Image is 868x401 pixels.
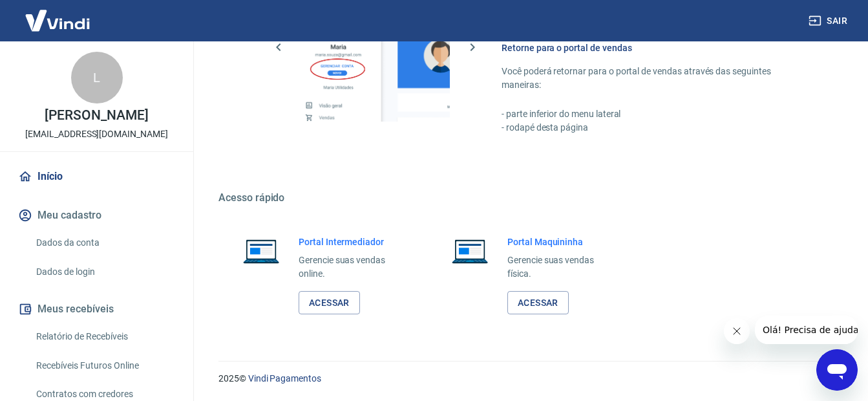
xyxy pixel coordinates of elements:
a: Acessar [299,291,360,315]
span: Olá! Precisa de ajuda? [8,9,109,19]
div: L [71,52,123,103]
iframe: Fechar mensagem [724,318,750,344]
button: Meus recebíveis [16,295,178,323]
h6: Retorne para o portal de vendas [502,41,806,54]
p: Gerencie suas vendas física. [507,254,613,281]
a: Vindi Pagamentos [248,373,321,384]
a: Dados da conta [31,230,178,256]
p: 2025 © [218,372,837,385]
img: Imagem de um notebook aberto [234,235,288,266]
p: [PERSON_NAME] [45,109,148,122]
p: Gerencie suas vendas online. [299,254,404,281]
button: Sair [806,9,852,33]
a: Relatório de Recebíveis [31,323,178,350]
a: Início [16,162,178,191]
img: Vindi [16,1,100,40]
a: Recebíveis Futuros Online [31,352,178,379]
h5: Acesso rápido [218,191,837,204]
h6: Portal Maquininha [507,235,613,248]
p: Você poderá retornar para o portal de vendas através das seguintes maneiras: [502,65,806,92]
p: [EMAIL_ADDRESS][DOMAIN_NAME] [25,127,168,141]
a: Acessar [507,291,569,315]
iframe: Botão para abrir a janela de mensagens [816,349,858,391]
img: Imagem de um notebook aberto [443,235,497,266]
iframe: Mensagem da empresa [755,316,858,344]
p: - parte inferior do menu lateral [502,107,806,121]
h6: Portal Intermediador [299,235,404,248]
button: Meu cadastro [16,201,178,230]
a: Dados de login [31,259,178,285]
p: - rodapé desta página [502,121,806,135]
